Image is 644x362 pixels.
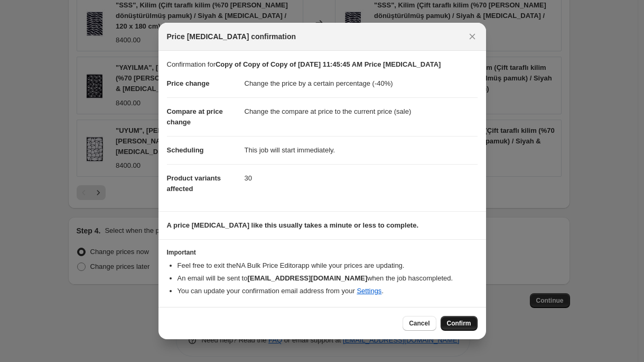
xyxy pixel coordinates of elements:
h3: Important [167,248,478,257]
li: An email will be sent to when the job has completed . [178,273,478,284]
b: [EMAIL_ADDRESS][DOMAIN_NAME] [247,274,367,282]
li: Feel free to exit the NA Bulk Price Editor app while your prices are updating. [178,260,478,271]
span: Price change [167,79,210,87]
button: Cancel [403,316,436,331]
span: Compare at price change [167,107,223,126]
dd: Change the compare at price to the current price (sale) [245,97,478,125]
dd: This job will start immediately. [245,136,478,164]
span: Product variants affected [167,174,221,193]
span: Cancel [409,319,430,328]
a: Settings [357,287,381,295]
b: Copy of Copy of Copy of [DATE] 11:45:45 AM Price [MEDICAL_DATA] [216,60,441,68]
button: Confirm [441,316,478,331]
p: Confirmation for [167,59,478,70]
span: Scheduling [167,146,204,154]
dd: 30 [245,164,478,192]
span: Price [MEDICAL_DATA] confirmation [167,31,296,42]
b: A price [MEDICAL_DATA] like this usually takes a minute or less to complete. [167,221,419,229]
dd: Change the price by a certain percentage (-40%) [245,70,478,97]
span: Confirm [447,319,471,328]
li: You can update your confirmation email address from your . [178,286,478,296]
button: Close [465,29,480,44]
